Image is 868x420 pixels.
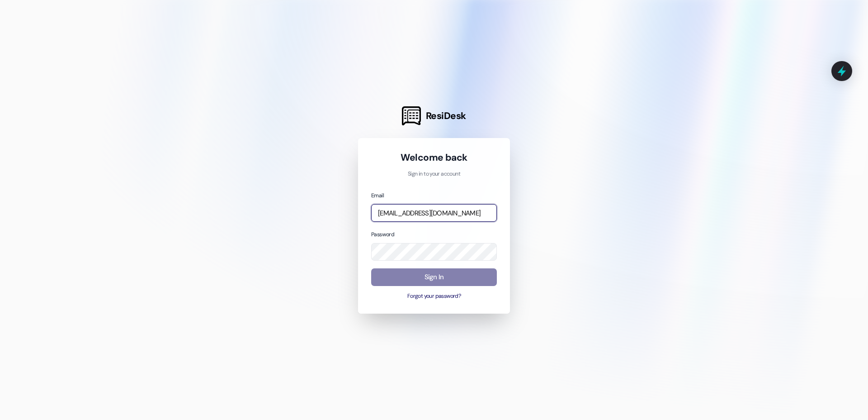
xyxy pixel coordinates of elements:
[371,192,384,199] label: Email
[371,170,497,178] p: Sign in to your account
[371,292,497,301] button: Forgot your password?
[371,151,497,164] h1: Welcome back
[371,204,497,222] input: name@example.com
[402,106,421,125] img: ResiDesk Logo
[371,231,394,238] label: Password
[371,268,497,286] button: Sign In
[426,110,466,122] span: ResiDesk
